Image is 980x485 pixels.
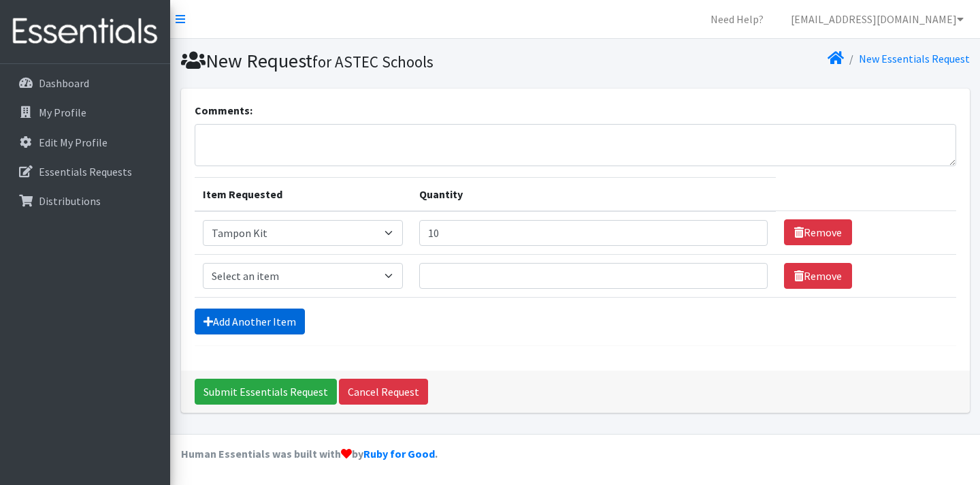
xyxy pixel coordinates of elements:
a: Remove [784,219,852,245]
p: Distributions [39,194,101,208]
th: Item Requested [195,177,411,211]
a: Add Another Item [195,309,305,334]
p: Edit My Profile [39,136,108,149]
a: Need Help? [700,5,774,33]
input: Submit Essentials Request [195,379,337,405]
label: Comments: [195,102,252,119]
a: [EMAIL_ADDRESS][DOMAIN_NAME] [780,5,975,33]
a: New Essentials Request [859,52,970,65]
a: Cancel Request [339,379,428,405]
p: Essentials Requests [39,165,132,178]
p: My Profile [39,106,86,119]
a: Distributions [5,187,165,215]
a: Ruby for Good [363,447,435,460]
a: My Profile [5,99,165,126]
th: Quantity [411,177,776,211]
img: HumanEssentials [5,9,165,54]
a: Edit My Profile [5,129,165,156]
p: Dashboard [39,76,89,90]
a: Dashboard [5,69,165,97]
a: Essentials Requests [5,158,165,185]
h1: New Request [181,49,570,73]
a: Remove [784,263,852,289]
strong: Human Essentials was built with by . [181,447,438,460]
small: for ASTEC Schools [312,52,434,72]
